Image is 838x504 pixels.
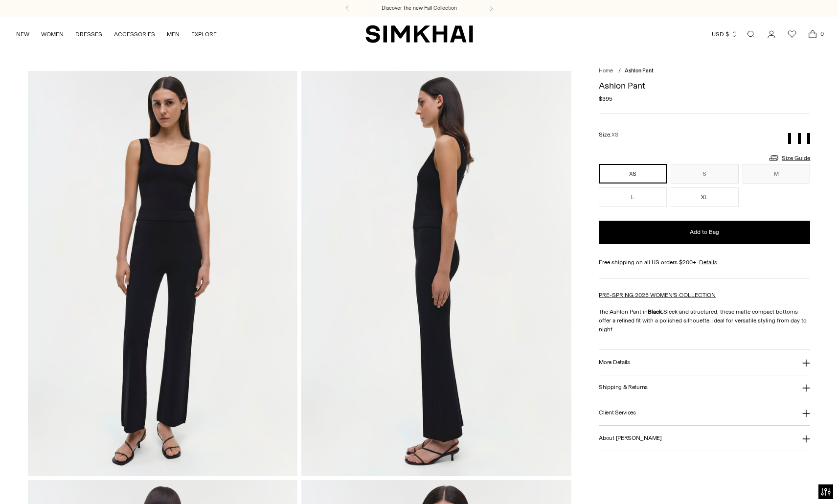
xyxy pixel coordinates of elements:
[599,435,661,441] h3: About [PERSON_NAME]
[599,292,716,298] a: PRE-SPRING 2025 WOMEN'S COLLECTION
[599,221,810,244] button: Add to Bag
[671,164,739,183] button: S
[612,132,618,138] span: XS
[599,68,613,74] a: Home
[599,426,810,451] button: About [PERSON_NAME]
[743,164,811,183] button: M
[382,4,457,12] a: Discover the new Fall Collection
[599,400,810,425] button: Client Services
[782,24,802,44] a: Wishlist
[599,410,636,416] h3: Client Services
[599,187,667,207] button: L
[762,24,781,44] a: Go to the account page
[301,71,571,476] img: Ashlon Pant
[768,152,810,164] a: Size Guide
[114,23,155,45] a: ACCESSORIES
[648,308,663,315] strong: Black.
[599,258,810,267] div: Free shipping on all US orders $200+
[599,130,618,139] label: Size:
[690,228,719,236] span: Add to Bag
[671,187,739,207] button: XL
[75,23,102,45] a: DRESSES
[712,23,738,45] button: USD $
[817,29,826,38] span: 0
[365,24,473,44] a: SIMKHAI
[699,258,717,267] a: Details
[599,81,810,90] h1: Ashlon Pant
[625,68,654,74] span: Ashlon Pant
[618,67,621,75] div: /
[599,350,810,375] button: More Details
[41,23,64,45] a: WOMEN
[599,359,630,366] h3: More Details
[191,23,217,45] a: EXPLORE
[599,307,810,334] p: The Ashlon Pant in Sleek and structured, these matte compact bottoms offer a refined fit with a p...
[599,384,648,390] h3: Shipping & Returns
[16,23,29,45] a: NEW
[599,164,667,183] button: XS
[599,94,612,103] span: $395
[28,71,298,476] img: Ashlon Pant
[599,67,810,75] nav: breadcrumbs
[167,23,180,45] a: MEN
[803,24,822,44] a: Open cart modal
[599,375,810,400] button: Shipping & Returns
[741,24,761,44] a: Open search modal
